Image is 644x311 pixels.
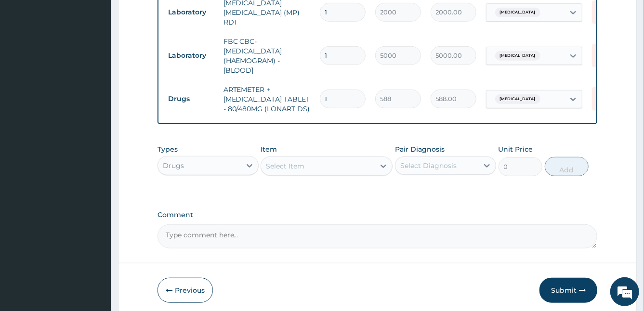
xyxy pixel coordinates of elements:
[545,157,589,176] button: Add
[539,278,597,303] button: Submit
[266,161,304,171] div: Select Item
[158,5,181,28] div: Minimize live chat window
[163,47,219,65] td: Laboratory
[158,211,598,219] label: Comment
[158,278,213,303] button: Previous
[495,8,540,17] span: [MEDICAL_DATA]
[219,32,315,80] td: FBC CBC-[MEDICAL_DATA] (HAEMOGRAM) - [BLOOD]
[50,54,162,67] div: Conversation(s)
[395,144,445,154] label: Pair Diagnosis
[60,220,129,238] div: Chat Now
[52,108,137,206] span: No previous conversation
[400,161,457,170] div: Select Diagnosis
[261,144,277,154] label: Item
[495,51,540,61] span: [MEDICAL_DATA]
[219,80,315,118] td: ARTEMETER + [MEDICAL_DATA] TABLET - 80/480MG (LONART DS)
[499,144,533,154] label: Unit Price
[158,145,178,154] label: Types
[495,94,540,104] span: [MEDICAL_DATA]
[163,90,219,108] td: Drugs
[163,3,219,21] td: Laboratory
[163,161,184,170] div: Drugs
